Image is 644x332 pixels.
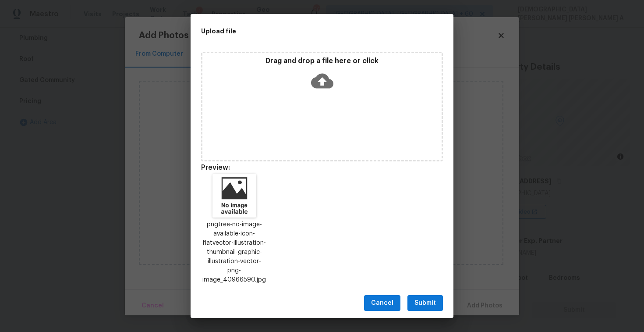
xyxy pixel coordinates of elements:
[407,295,443,311] button: Submit
[201,220,268,285] p: pngtree-no-image-available-icon-flatvector-illustration-thumbnail-graphic-illustration-vector-png...
[201,26,403,36] h2: Upload file
[414,298,436,309] span: Submit
[212,174,256,218] img: 2Q==
[202,57,442,66] p: Drag and drop a file here or click
[371,298,393,309] span: Cancel
[364,295,400,311] button: Cancel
